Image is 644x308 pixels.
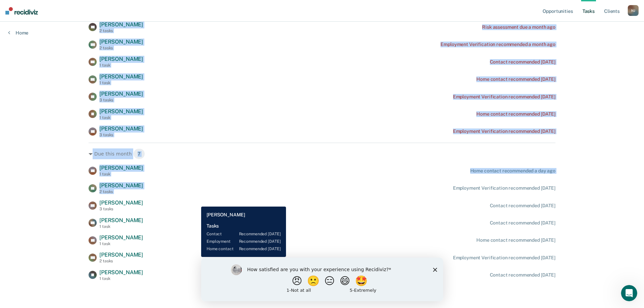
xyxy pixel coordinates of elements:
[99,234,143,241] span: [PERSON_NAME]
[99,91,143,97] span: [PERSON_NAME]
[490,203,555,209] div: Contact recommended [DATE]
[99,276,143,281] div: 1 task
[201,258,443,301] iframe: Survey by Kim from Recidiviz
[453,255,555,261] div: Employment Verification recommended [DATE]
[99,80,143,85] div: 1 task
[476,76,555,82] div: Home contact recommended [DATE]
[99,108,143,115] span: [PERSON_NAME]
[476,111,555,117] div: Home contact recommended [DATE]
[99,269,143,276] span: [PERSON_NAME]
[99,63,143,68] div: 1 task
[99,189,143,194] div: 2 tasks
[621,285,637,301] iframe: Intercom live chat
[482,24,555,30] div: Risk assessment due a month ago
[89,148,555,159] div: Due this month 7
[99,182,143,189] span: [PERSON_NAME]
[5,7,38,15] img: Recidiviz
[453,128,555,134] div: Employment Verification recommended [DATE]
[99,125,143,132] span: [PERSON_NAME]
[440,42,555,47] div: Employment Verification recommended a month ago
[99,28,143,33] div: 2 tasks
[99,207,143,211] div: 3 tasks
[99,133,143,137] div: 3 tasks
[490,59,555,65] div: Contact recommended [DATE]
[133,148,145,159] span: 7
[8,30,28,36] a: Home
[490,272,555,278] div: Contact recommended [DATE]
[99,21,143,28] span: [PERSON_NAME]
[99,217,143,223] span: [PERSON_NAME]
[453,185,555,191] div: Employment Verification recommended [DATE]
[99,39,143,45] span: [PERSON_NAME]
[99,172,143,176] div: 1 task
[99,199,143,206] span: [PERSON_NAME]
[99,98,143,102] div: 3 tasks
[99,252,143,258] span: [PERSON_NAME]
[99,224,143,229] div: 1 task
[476,237,555,243] div: Home contact recommended [DATE]
[99,56,143,62] span: [PERSON_NAME]
[99,73,143,80] span: [PERSON_NAME]
[99,46,143,50] div: 2 tasks
[99,115,143,120] div: 1 task
[628,5,639,16] button: NJ
[99,241,143,246] div: 1 task
[628,5,639,16] div: N J
[470,168,555,174] div: Home contact recommended a day ago
[99,165,143,171] span: [PERSON_NAME]
[453,94,555,100] div: Employment Verification recommended [DATE]
[490,220,555,226] div: Contact recommended [DATE]
[99,259,143,263] div: 2 tasks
